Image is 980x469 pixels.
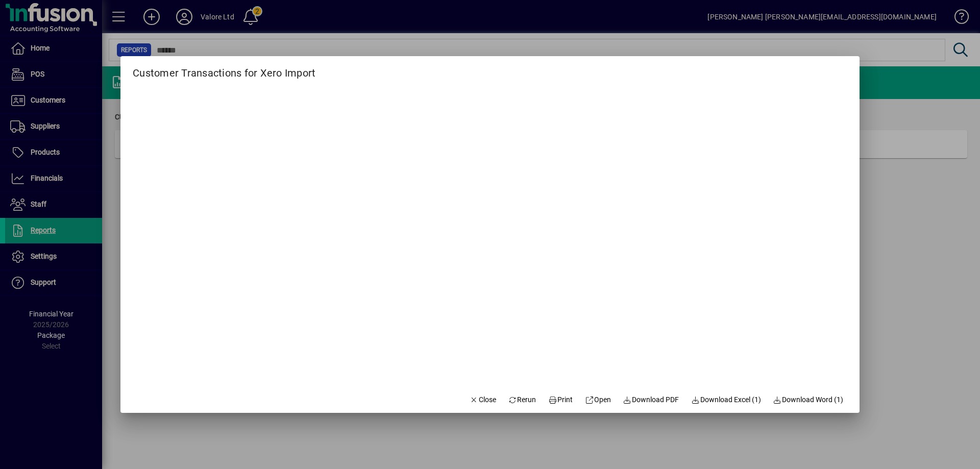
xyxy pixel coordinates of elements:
[120,56,328,81] h2: Customer Transactions for Xero Import
[585,394,611,405] span: Open
[619,390,683,409] a: Download PDF
[508,394,536,405] span: Rerun
[544,390,577,409] button: Print
[548,394,573,405] span: Print
[581,390,615,409] a: Open
[470,394,496,405] span: Close
[691,394,761,405] span: Download Excel (1)
[773,394,844,405] span: Download Word (1)
[687,390,765,409] button: Download Excel (1)
[769,390,848,409] button: Download Word (1)
[465,390,500,409] button: Close
[623,394,679,405] span: Download PDF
